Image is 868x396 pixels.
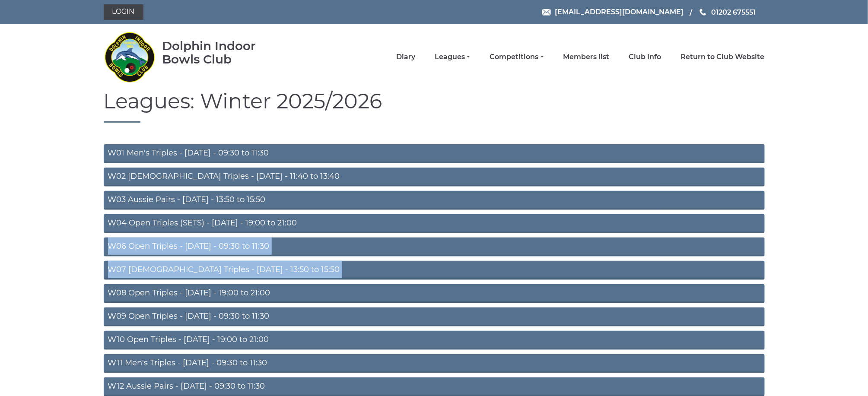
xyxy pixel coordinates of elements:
[104,191,765,210] a: W03 Aussie Pairs - [DATE] - 13:50 to 15:50
[699,7,756,18] a: Phone us 01202 675551
[104,354,765,373] a: W11 Men's Triples - [DATE] - 09:30 to 11:30
[104,144,765,163] a: W01 Men's Triples - [DATE] - 09:30 to 11:30
[555,8,684,16] span: [EMAIL_ADDRESS][DOMAIN_NAME]
[104,214,765,233] a: W04 Open Triples (SETS) - [DATE] - 19:00 to 21:00
[542,7,684,18] a: Email [EMAIL_ADDRESS][DOMAIN_NAME]
[104,4,143,20] a: Login
[104,261,765,280] a: W07 [DEMOGRAPHIC_DATA] Triples - [DATE] - 13:50 to 15:50
[396,52,415,62] a: Diary
[490,52,544,62] a: Competitions
[104,238,765,257] a: W06 Open Triples - [DATE] - 09:30 to 11:30
[563,52,610,62] a: Members list
[104,284,765,303] a: W08 Open Triples - [DATE] - 19:00 to 21:00
[104,27,156,87] img: Dolphin Indoor Bowls Club
[104,331,765,350] a: W10 Open Triples - [DATE] - 19:00 to 21:00
[104,307,765,326] a: W09 Open Triples - [DATE] - 09:30 to 11:30
[104,168,765,187] a: W02 [DEMOGRAPHIC_DATA] Triples - [DATE] - 11:40 to 13:40
[162,39,283,66] div: Dolphin Indoor Bowls Club
[629,52,661,62] a: Club Info
[542,9,551,16] img: Email
[104,90,765,123] h1: Leagues: Winter 2025/2026
[435,52,470,62] a: Leagues
[681,52,765,62] a: Return to Club Website
[700,9,706,16] img: Phone us
[711,8,756,16] span: 01202 675551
